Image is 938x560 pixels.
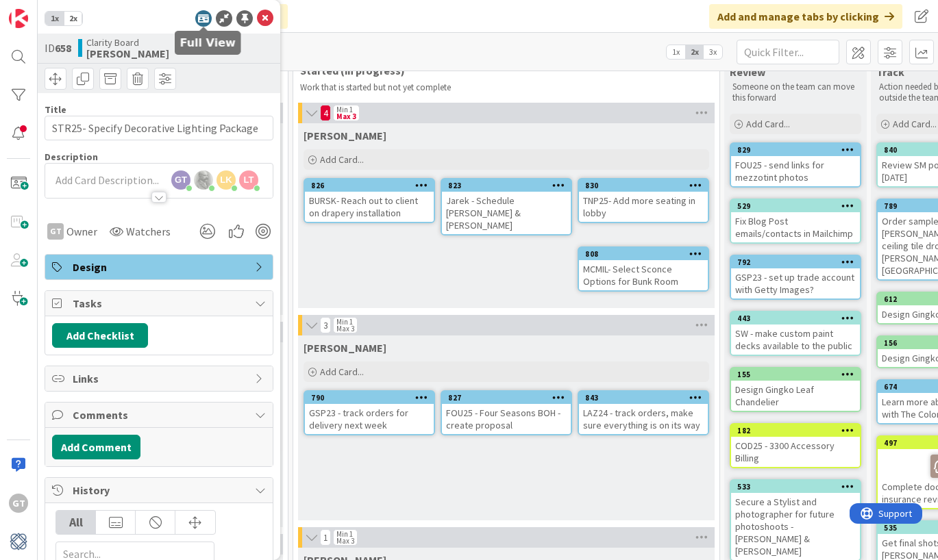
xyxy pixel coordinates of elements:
[217,170,236,190] span: LK
[579,392,708,404] div: 843
[126,223,171,240] span: Watchers
[731,312,860,355] div: 443SW - make custom paint decks available to the public
[194,170,213,190] img: z2ljhaFx2XcmKtHH0XDNUfyWuC31CjDO.png
[442,404,571,434] div: FOU25 - Four Seasons BOH - create proposal
[336,531,353,537] div: Min 1
[304,341,386,355] span: Lisa T.
[448,181,571,190] div: 823
[731,268,860,298] div: GSP23 - set up trade account with Getty Images?
[737,314,860,323] div: 443
[731,144,860,156] div: 829
[305,179,434,222] div: 826BURSK- Reach out to client on drapery installation
[45,12,64,25] span: 1x
[731,424,860,467] div: 182COD25 - 3300 Accessory Billing
[305,192,434,222] div: BURSK- Reach out to client on drapery installation
[731,424,860,437] div: 182
[336,113,356,120] div: Max 3
[579,192,708,222] div: TNP25- Add more seating in lobby
[55,41,71,55] b: 658
[64,12,82,25] span: 2x
[45,116,273,140] input: type card name here...
[45,151,98,163] span: Description
[320,153,364,166] span: Add Card...
[893,118,937,130] span: Add Card...
[585,181,708,190] div: 830
[731,493,860,560] div: Secure a Stylist and photographer for future photoshoots - [PERSON_NAME] & [PERSON_NAME]
[737,426,860,435] div: 182
[304,129,386,142] span: Gina
[737,201,860,211] div: 529
[180,36,236,49] h5: Full View
[73,370,248,387] span: Links
[579,179,708,222] div: 830TNP25- Add more seating in lobby
[731,156,860,186] div: FOU25 - send links for mezzotint photos
[746,118,790,130] span: Add Card...
[45,103,66,116] label: Title
[731,481,860,560] div: 533Secure a Stylist and photographer for future photoshoots - [PERSON_NAME] & [PERSON_NAME]
[311,393,434,403] div: 790
[579,260,708,290] div: MCMIL- Select Sconce Options for Bunk Room
[86,48,169,59] b: [PERSON_NAME]
[731,256,860,268] div: 792
[704,45,722,59] span: 3x
[448,393,571,403] div: 827
[579,248,708,290] div: 808MCMIL- Select Sconce Options for Bunk Room
[29,2,62,18] span: Support
[73,295,248,311] span: Tasks
[442,179,571,192] div: 823
[56,511,96,534] div: All
[579,404,708,434] div: LAZ24 - track orders, make sure everything is on its way
[737,482,860,492] div: 533
[731,324,860,355] div: SW - make custom paint decks available to the public
[47,223,64,240] div: GT
[9,532,28,551] img: avatar
[336,537,354,544] div: Max 3
[45,40,71,56] span: ID
[300,82,713,93] p: Work that is started but not yet complete
[66,223,97,240] span: Owner
[730,65,765,79] span: Review
[52,323,148,348] button: Add Checklist
[731,368,860,411] div: 155Design Gingko Leaf Chandelier
[305,404,434,434] div: GSP23 - track orders for delivery next week
[311,181,434,190] div: 826
[86,37,169,48] span: Clarity Board
[585,393,708,403] div: 843
[731,200,860,242] div: 529Fix Blog Post emails/contacts in Mailchimp
[731,256,860,298] div: 792GSP23 - set up trade account with Getty Images?
[442,392,571,434] div: 827FOU25 - Four Seasons BOH - create proposal
[320,317,331,333] span: 3
[731,481,860,493] div: 533
[685,45,704,59] span: 2x
[667,45,685,59] span: 1x
[579,392,708,434] div: 843LAZ24 - track orders, make sure everything is on its way
[737,257,860,267] div: 792
[9,494,28,513] div: GT
[731,368,860,381] div: 155
[737,40,839,64] input: Quick Filter...
[442,192,571,234] div: Jarek - Schedule [PERSON_NAME] & [PERSON_NAME]
[239,170,258,190] span: LT
[731,212,860,242] div: Fix Blog Post emails/contacts in Mailchimp
[171,170,190,190] span: GT
[320,529,331,546] span: 1
[9,9,28,28] img: Visit kanbanzone.com
[737,370,860,379] div: 155
[731,144,860,186] div: 829FOU25 - send links for mezzotint photos
[876,65,904,79] span: Track
[731,312,860,324] div: 443
[320,105,331,121] span: 4
[732,81,859,104] p: Someone on the team can move this forward
[73,407,248,423] span: Comments
[579,179,708,192] div: 830
[305,179,434,192] div: 826
[709,4,902,29] div: Add and manage tabs by clicking
[731,437,860,467] div: COD25 - 3300 Accessory Billing
[320,366,364,378] span: Add Card...
[73,259,248,275] span: Design
[731,381,860,411] div: Design Gingko Leaf Chandelier
[73,482,248,498] span: History
[442,179,571,234] div: 823Jarek - Schedule [PERSON_NAME] & [PERSON_NAME]
[442,392,571,404] div: 827
[336,325,354,332] div: Max 3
